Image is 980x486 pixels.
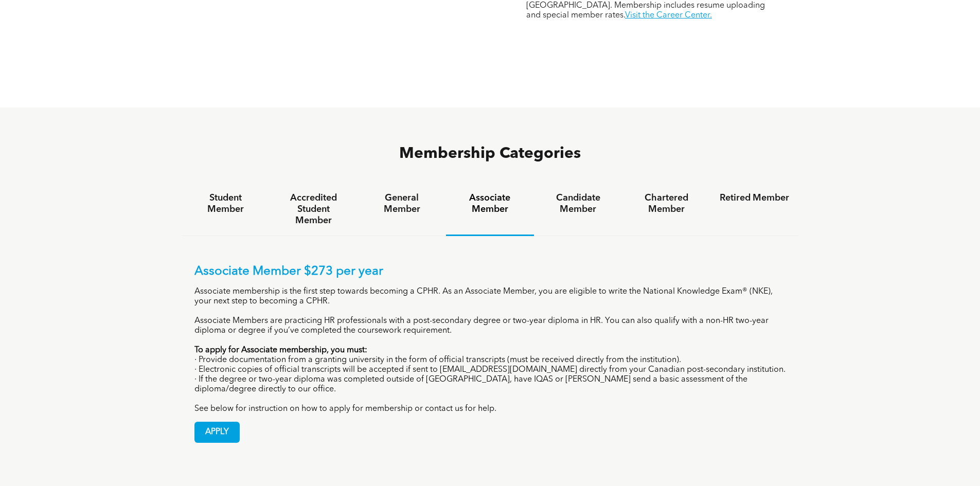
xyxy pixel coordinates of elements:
p: See below for instruction on how to apply for membership or contact us for help. [194,404,786,414]
p: Associate membership is the first step towards becoming a CPHR. As an Associate Member, you are e... [194,287,786,307]
h4: Retired Member [720,192,789,204]
p: · Electronic copies of official transcripts will be accepted if sent to [EMAIL_ADDRESS][DOMAIN_NA... [194,365,786,375]
p: · If the degree or two-year diploma was completed outside of [GEOGRAPHIC_DATA], have IQAS or [PER... [194,375,786,394]
p: · Provide documentation from a granting university in the form of official transcripts (must be r... [194,355,786,365]
h4: Candidate Member [543,192,613,215]
h4: Associate Member [455,192,525,215]
h4: Chartered Member [632,192,701,215]
span: APPLY [195,422,239,442]
h4: Student Member [191,192,260,215]
h4: Accredited Student Member [279,192,348,226]
p: Associate Member $273 per year [194,264,786,279]
a: APPLY [194,422,240,443]
span: Membership Categories [399,146,581,161]
strong: To apply for Associate membership, you must: [194,346,367,354]
p: Associate Members are practicing HR professionals with a post-secondary degree or two-year diplom... [194,316,786,336]
h4: General Member [367,192,436,215]
a: Visit the Career Center. [625,11,712,20]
